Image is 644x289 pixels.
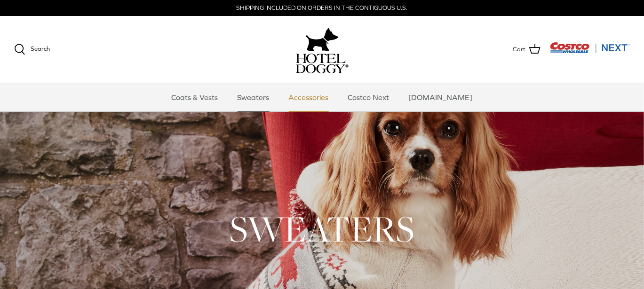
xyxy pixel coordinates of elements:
h1: SWEATERS [14,206,630,252]
a: Costco Next [340,83,398,111]
a: Cart [513,43,541,55]
a: Sweaters [229,83,278,111]
a: Coats & Vests [163,83,227,111]
a: Visit Costco Next [550,48,630,55]
a: Accessories [280,83,337,111]
img: hoteldoggycom [296,54,349,73]
a: [DOMAIN_NAME] [400,83,481,111]
img: hoteldoggy.com [306,25,339,54]
img: Costco Next [550,42,630,54]
a: hoteldoggy.com hoteldoggycom [296,25,349,73]
span: Cart [513,45,525,55]
a: Search [14,44,50,55]
span: Search [31,45,50,52]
